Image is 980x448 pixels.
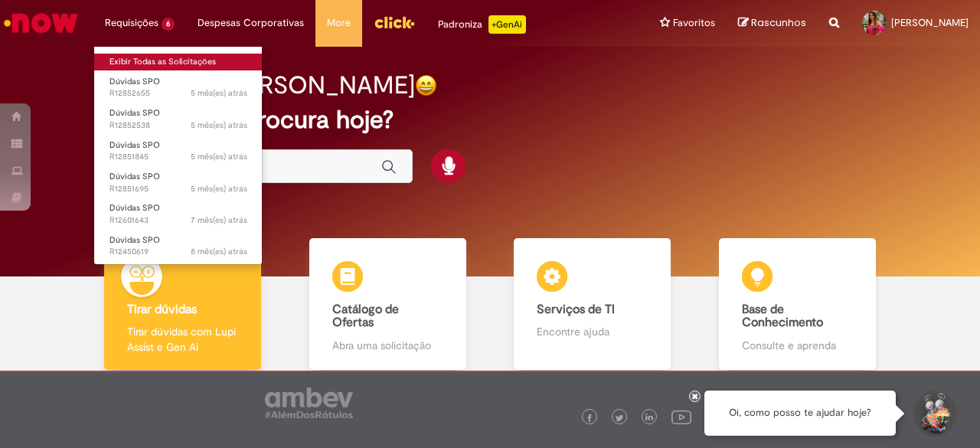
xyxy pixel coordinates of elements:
span: Dúvidas SPO [109,107,160,119]
time: 26/03/2025 10:51:17 [191,87,247,99]
span: R12852538 [109,119,247,132]
span: Dúvidas SPO [109,76,160,87]
span: 5 mês(es) atrás [191,119,247,131]
img: logo_footer_ambev_rotulo_gray.png [265,388,353,418]
img: ServiceNow [2,8,80,38]
h2: O que você procura hoje? [105,106,874,133]
img: logo_footer_twitter.png [616,414,623,422]
time: 26/03/2025 08:49:30 [191,183,247,195]
span: R12601643 [109,214,247,227]
time: 26/12/2024 15:28:26 [191,246,247,257]
a: Rascunhos [738,16,806,31]
span: R12450619 [109,246,247,258]
time: 26/03/2025 09:12:16 [191,151,247,162]
a: Catálogo de Ofertas Abra uma solicitação [286,238,491,371]
a: Tirar dúvidas Tirar dúvidas com Lupi Assist e Gen Ai [80,238,286,371]
span: Dúvidas SPO [109,234,160,246]
div: Oi, como posso te ajudar hoje? [704,391,896,436]
span: Rascunhos [751,15,806,30]
a: Aberto R12851695 : Dúvidas SPO [94,168,263,197]
img: logo_footer_youtube.png [671,407,691,427]
span: 6 [162,18,175,31]
a: Aberto R12852655 : Dúvidas SPO [94,74,263,102]
span: Requisições [105,15,158,31]
a: Base de Conhecimento Consulte e aprenda [695,238,900,371]
b: Catálogo de Ofertas [332,302,399,331]
button: Iniciar Conversa de Suporte [911,391,957,437]
span: 7 mês(es) atrás [191,214,247,226]
span: 5 mês(es) atrás [191,87,247,99]
p: +GenAi [488,15,526,34]
time: 26/03/2025 10:35:43 [191,119,247,131]
p: Abra uma solicitação [332,338,443,353]
span: Dúvidas SPO [109,202,160,214]
span: More [327,15,351,31]
img: logo_footer_linkedin.png [645,414,653,423]
span: Dúvidas SPO [109,139,160,151]
span: R12851845 [109,151,247,163]
span: [PERSON_NAME] [891,16,969,29]
a: Aberto R12851845 : Dúvidas SPO [94,137,263,165]
p: Tirar dúvidas com Lupi Assist e Gen Ai [127,324,238,355]
img: logo_footer_facebook.png [586,414,593,422]
span: 5 mês(es) atrás [191,151,247,162]
a: Exibir Todas as Solicitações [94,54,263,70]
img: click_logo_yellow_360x200.png [374,11,415,34]
span: Favoritos [673,15,715,31]
a: Serviços de TI Encontre ajuda [490,238,695,371]
a: Aberto R12450619 : Dúvidas SPO [94,232,263,260]
span: Dúvidas SPO [109,171,160,182]
span: 8 mês(es) atrás [191,246,247,257]
p: Consulte e aprenda [742,338,853,353]
span: 5 mês(es) atrás [191,183,247,195]
a: Aberto R12601643 : Dúvidas SPO [94,200,263,228]
b: Tirar dúvidas [127,302,197,317]
div: Padroniza [438,15,526,34]
b: Serviços de TI [537,302,615,317]
b: Base de Conhecimento [742,302,823,331]
span: R12852655 [109,87,247,100]
img: happy-face.png [415,74,437,96]
p: Encontre ajuda [537,324,648,339]
time: 03/02/2025 12:49:21 [191,214,247,226]
a: Aberto R12852538 : Dúvidas SPO [94,105,263,133]
span: Despesas Corporativas [198,15,304,31]
span: R12851695 [109,183,247,195]
ul: Requisições [93,46,263,265]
